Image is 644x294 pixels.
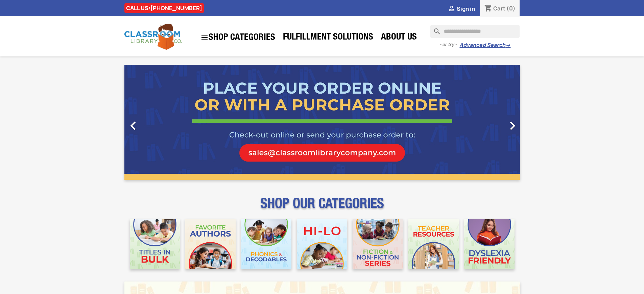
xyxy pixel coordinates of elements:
span: - or try - [439,41,459,48]
a: SHOP CATEGORIES [197,30,279,45]
div: CALL US: [124,3,204,13]
i:  [200,33,209,42]
img: CLC_Phonics_And_Decodables_Mobile.jpg [241,219,291,269]
ul: Carousel container [124,65,520,180]
a: About Us [378,31,420,45]
i:  [448,5,456,13]
a:  Sign in [448,5,475,13]
i:  [504,117,521,134]
span: (0) [506,5,516,12]
i: shopping_cart [484,5,492,13]
a: Fulfillment Solutions [280,31,377,45]
a: [PHONE_NUMBER] [150,4,202,12]
p: SHOP OUR CATEGORIES [124,201,520,214]
span: Cart [493,5,505,12]
i: search [430,25,438,33]
a: Advanced Search→ [459,42,510,49]
a: Next [460,65,520,180]
i:  [125,117,142,134]
img: CLC_HiLo_Mobile.jpg [297,219,347,269]
img: CLC_Bulk_Mobile.jpg [130,219,180,269]
a: Previous [124,65,184,180]
img: CLC_Favorite_Authors_Mobile.jpg [185,219,236,269]
img: CLC_Fiction_Nonfiction_Mobile.jpg [353,219,403,269]
img: Classroom Library Company [124,24,182,50]
img: CLC_Dyslexia_Mobile.jpg [464,219,515,269]
img: CLC_Teacher_Resources_Mobile.jpg [408,219,459,269]
span: → [505,42,510,49]
input: Search [430,25,520,38]
span: Sign in [457,5,475,13]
